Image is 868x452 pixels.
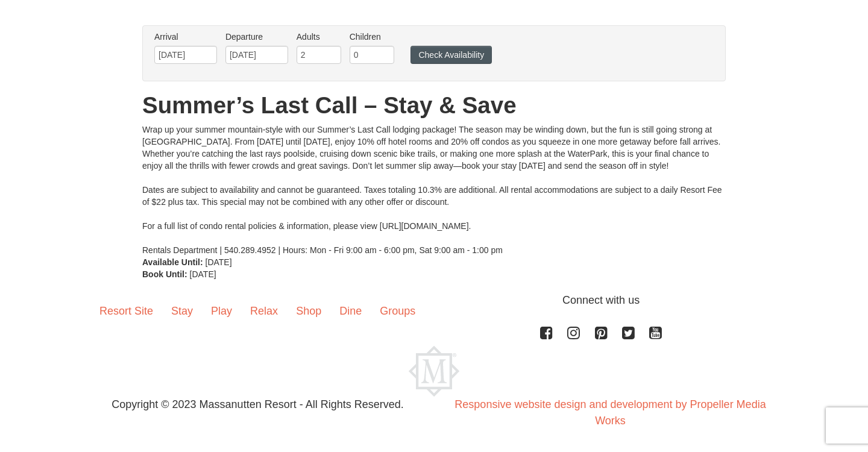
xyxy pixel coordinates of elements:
h1: Summer’s Last Call – Stay & Save [142,93,726,118]
span: [DATE] [190,269,216,279]
a: Shop [287,292,330,330]
a: Resort Site [90,292,162,330]
a: Responsive website design and development by Propeller Media Works [454,398,766,427]
strong: Available Until: [142,257,203,267]
span: [DATE] [206,257,232,267]
p: Connect with us [90,292,778,309]
label: Arrival [154,31,217,43]
a: Stay [162,292,202,330]
label: Children [350,31,394,43]
a: Dine [330,292,371,330]
a: Play [202,292,241,330]
a: Relax [241,292,287,330]
p: Copyright © 2023 Massanutten Resort - All Rights Reserved. [81,397,434,413]
img: Massanutten Resort Logo [409,346,459,397]
strong: Book Until: [142,269,187,279]
button: Check Availability [410,46,492,64]
label: Adults [297,31,341,43]
div: Wrap up your summer mountain-style with our Summer’s Last Call lodging package! The season may be... [142,124,726,256]
a: Groups [371,292,424,330]
label: Departure [225,31,288,43]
